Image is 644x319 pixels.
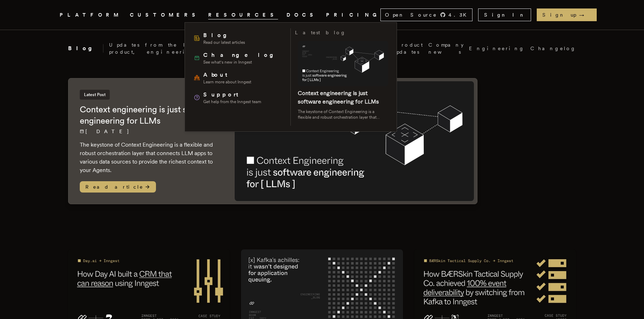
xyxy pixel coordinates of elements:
h3: Latest blog [295,28,346,37]
a: Sign up [537,8,597,21]
a: DOCS [287,11,318,19]
span: Read article [80,181,156,193]
a: Context engineering is just software engineering for LLMs [298,90,379,105]
span: Changelog [203,51,278,59]
h2: Context engineering is just software engineering for LLMs [80,104,221,126]
a: Sign In [478,8,531,21]
span: Open Source [385,11,437,18]
a: AboutLearn more about Inngest [191,68,286,88]
a: PRICING [326,11,380,19]
span: Read our latest articles [203,40,245,45]
span: Latest Post [80,90,110,100]
span: Blog [203,31,245,40]
a: Product updates [394,41,423,55]
span: See what's new in Inngest [203,59,278,65]
span: About [203,71,251,79]
a: Changelog [530,45,576,52]
span: Get help from the Inngest team [203,99,261,105]
h2: Blog [68,44,103,53]
span: Learn more about Inngest [203,79,251,85]
span: 4.3 K [449,11,471,18]
button: PLATFORM [60,11,121,19]
p: The keystone of Context Engineering is a flexible and robust orchestration layer that connects LL... [80,141,221,175]
img: Featured image for Context engineering is just software engineering for LLMs blog post [235,81,474,201]
button: RESOURCES [208,11,278,19]
a: Latest PostContext engineering is just software engineering for LLMs[DATE] The keystone of Contex... [68,78,477,204]
p: [DATE] [80,128,221,135]
a: ChangelogSee what's new in Inngest [191,48,286,68]
a: Engineering [469,45,525,52]
a: Company news [428,41,463,55]
a: CUSTOMERS [130,11,200,19]
span: → [579,11,591,18]
a: BlogRead our latest articles [191,28,286,48]
p: Updates from the Inngest team about our product, engineering, and community. [109,41,318,55]
span: Support [203,90,261,99]
a: SupportGet help from the Inngest team [191,88,286,107]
